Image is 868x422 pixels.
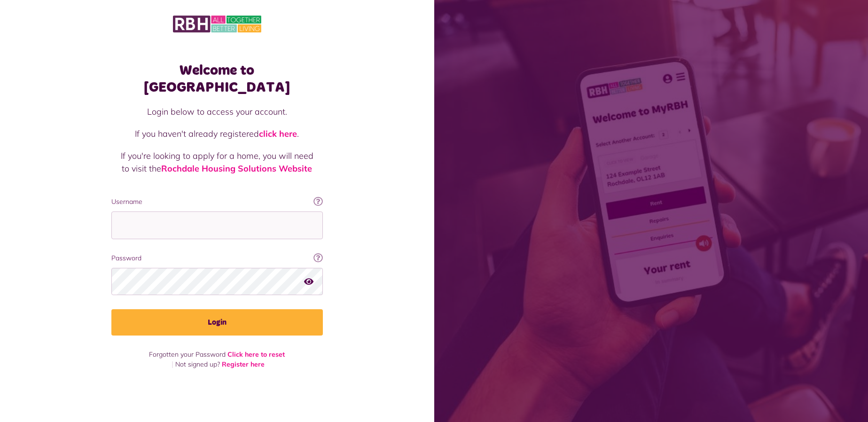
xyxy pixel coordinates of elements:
[111,62,323,96] h1: Welcome to [GEOGRAPHIC_DATA]
[111,309,323,336] button: Login
[161,163,312,174] a: Rochdale Housing Solutions Website
[259,128,297,139] a: click here
[175,360,220,368] span: Not signed up?
[222,360,265,368] a: Register here
[111,253,323,263] label: Password
[173,14,261,34] img: MyRBH
[121,105,313,118] p: Login below to access your account.
[227,350,285,359] a: Click here to reset
[121,127,313,140] p: If you haven't already registered .
[149,350,226,359] span: Forgotten your Password
[121,149,313,175] p: If you're looking to apply for a home, you will need to visit the
[111,197,323,207] label: Username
